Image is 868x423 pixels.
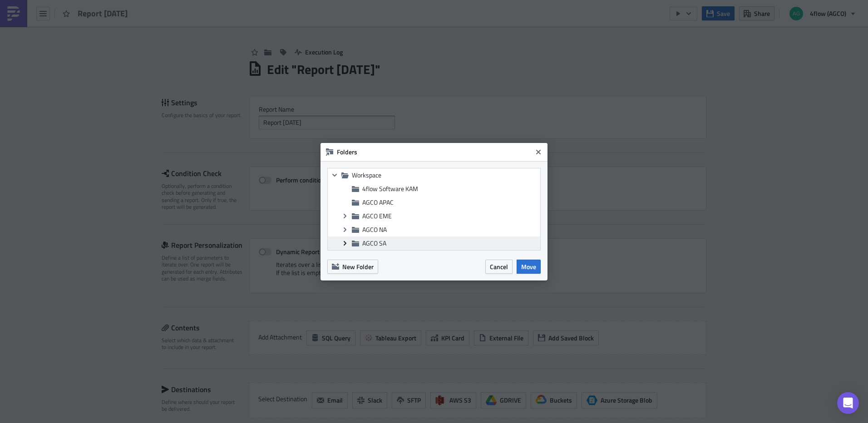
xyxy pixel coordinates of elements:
[362,184,418,193] span: 4flow Software KAM
[837,392,859,414] div: Open Intercom Messenger
[362,238,386,248] span: AGCO SA
[485,260,513,274] button: Cancel
[342,262,374,271] span: New Folder
[532,145,545,159] button: Close
[490,262,508,271] span: Cancel
[362,211,392,221] span: AGCO EME
[517,260,541,274] button: Move
[521,262,536,271] span: Move
[327,260,378,274] button: New Folder
[362,225,387,234] span: AGCO NA
[362,197,394,207] span: AGCO APAC
[337,148,532,156] h6: Folders
[352,171,538,179] span: Workspace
